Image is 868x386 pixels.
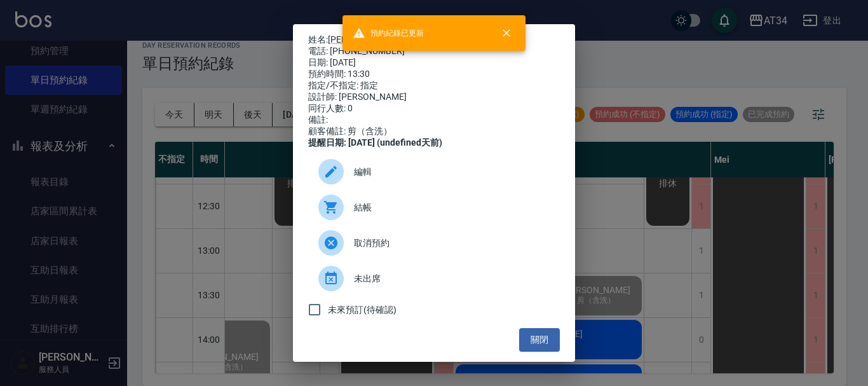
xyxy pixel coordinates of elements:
[308,103,560,114] div: 同行人數: 0
[308,126,560,137] div: 顧客備註: 剪（含洗）
[519,328,560,352] button: 關閉
[308,261,560,296] div: 未出席
[308,225,560,261] div: 取消預約
[354,272,550,286] span: 未出席
[308,34,560,46] p: 姓名:
[308,92,560,103] div: 設計師: [PERSON_NAME]
[354,201,550,214] span: 結帳
[353,27,424,39] span: 預約紀錄已更新
[308,57,560,69] div: 日期: [DATE]
[328,34,396,45] a: [PERSON_NAME]
[308,46,560,57] div: 電話: [PHONE_NUMBER]
[354,165,550,179] span: 編輯
[308,114,560,126] div: 備註:
[328,303,397,317] span: 未來預訂(待確認)
[354,237,550,250] span: 取消預約
[308,190,560,225] a: 結帳
[308,80,560,92] div: 指定/不指定: 指定
[308,154,560,190] div: 編輯
[308,137,560,149] div: 提醒日期: [DATE] (undefined天前)
[308,69,560,80] div: 預約時間: 13:30
[492,19,520,47] button: close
